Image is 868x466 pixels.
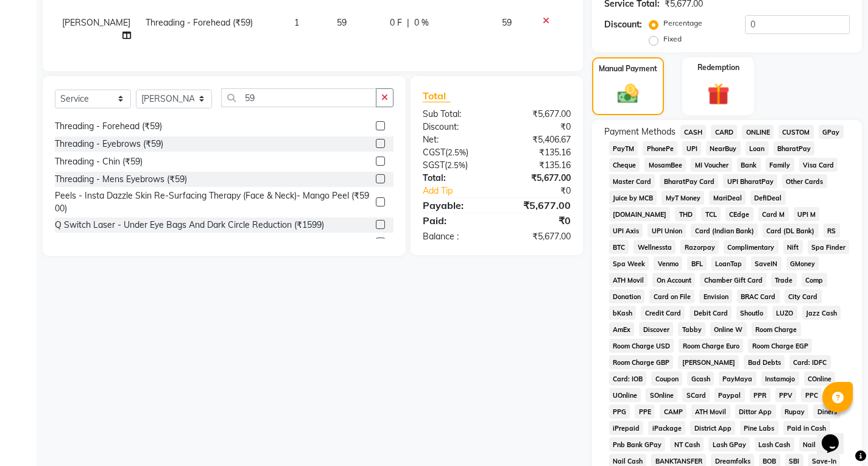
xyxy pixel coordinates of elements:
[609,339,674,353] span: Room Charge USD
[782,174,827,188] span: Other Cards
[609,224,643,238] span: UPI Axis
[817,417,856,454] iframe: chat widget
[786,256,819,270] span: GMoney
[789,355,831,369] span: Card: IDFC
[680,240,719,254] span: Razorpay
[221,88,376,107] input: Search or Scan
[609,372,647,386] span: Card: IOB
[448,147,466,157] span: 2.5%
[294,17,299,28] span: 1
[609,322,635,336] span: AmEx
[414,133,496,146] div: Net:
[496,213,579,228] div: ₹0
[635,404,655,418] span: PPE
[781,404,809,418] span: Rupay
[609,174,655,188] span: Master Card
[599,63,657,74] label: Manual Payment
[715,388,745,402] span: Paypal
[724,240,778,254] span: Complimentary
[711,256,746,270] span: LoanTap
[651,372,682,386] span: Coupon
[648,421,685,435] span: iPackage
[407,16,409,29] span: |
[55,219,324,231] div: Q Switch Laser - Under Eye Bags And Dark Circle Reduction (₹1599)
[783,240,803,254] span: Nift
[680,125,707,139] span: CASH
[447,160,465,170] span: 2.5%
[746,141,769,155] span: Loan
[799,437,839,451] span: Nail GPay
[723,174,777,188] span: UPI BharatPay
[736,306,767,320] span: Shoutlo
[813,404,841,418] span: Diners
[700,273,766,287] span: Chamber Gift Card
[644,158,686,172] span: MosamBee
[706,141,741,155] span: NearBuy
[414,108,496,121] div: Sub Total:
[802,306,841,320] span: Jazz Cash
[496,172,579,185] div: ₹5,677.00
[687,256,707,270] span: BFL
[740,421,778,435] span: Pine Labs
[414,146,496,159] div: ( )
[755,437,794,451] span: Lash Cash
[804,372,836,386] span: COnline
[414,213,496,228] div: Paid:
[646,388,677,402] span: SOnline
[663,18,702,29] label: Percentage
[710,322,747,336] span: Online W
[609,404,630,418] span: PPG
[496,230,579,243] div: ₹5,677.00
[609,388,641,402] span: UOnline
[55,155,143,168] div: Threading - Chin (₹59)
[609,437,666,451] span: Pnb Bank GPay
[414,185,510,197] a: Add Tip
[414,172,496,185] div: Total:
[678,322,705,336] span: Tabby
[697,62,739,73] label: Redemption
[700,80,736,108] img: _gift.svg
[496,198,579,213] div: ₹5,677.00
[55,236,247,249] div: Body Massage - Relaxing Body Massage (₹2599)
[687,372,714,386] span: Gcash
[750,388,771,402] span: PPR
[691,404,730,418] span: ATH Movil
[690,306,732,320] span: Debit Card
[609,421,644,435] span: iPrepaid
[609,306,637,320] span: bKash
[390,16,402,29] span: 0 F
[808,240,850,254] span: Spa Finder
[801,388,822,402] span: PPC
[737,289,780,303] span: BRAC Card
[609,141,638,155] span: PayTM
[55,138,163,150] div: Threading - Eyebrows (₹59)
[670,437,704,451] span: NT Cash
[604,18,642,31] div: Discount:
[609,191,657,205] span: Juice by MCB
[496,133,579,146] div: ₹5,406.67
[633,240,676,254] span: Wellnessta
[719,372,757,386] span: PayMaya
[414,198,496,213] div: Payable:
[55,189,371,215] div: Peels - Insta Dazzle Skin Re-Surfacing Therapy (Face & Neck)- Mango Peel (₹5900)
[761,372,799,386] span: Instamojo
[604,125,676,138] span: Payment Methods
[725,207,753,221] span: CEdge
[751,256,782,270] span: SaveIN
[414,159,496,172] div: ( )
[337,17,347,28] span: 59
[423,160,445,171] span: SGST
[802,273,827,287] span: Comp
[744,355,785,369] span: Bad Debts
[660,404,686,418] span: CAMP
[414,230,496,243] div: Balance :
[502,17,512,28] span: 59
[647,224,686,238] span: UPI Union
[711,125,737,139] span: CARD
[662,191,704,205] span: MyT Money
[641,306,685,320] span: Credit Card
[750,191,786,205] span: DefiDeal
[775,388,797,402] span: PPV
[682,388,710,402] span: SCard
[55,120,162,133] div: Threading - Forehead (₹59)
